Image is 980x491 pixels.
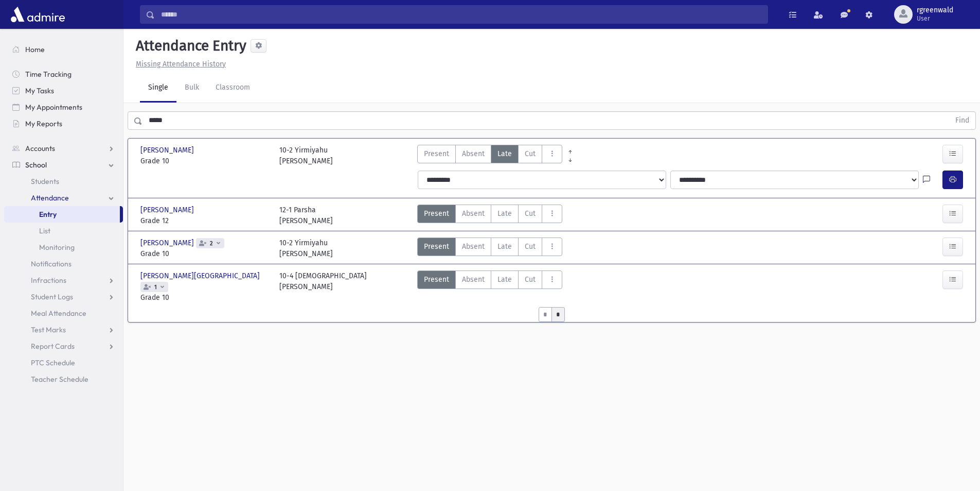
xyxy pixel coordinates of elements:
a: Teacher Schedule [4,371,123,387]
div: 10-4 [DEMOGRAPHIC_DATA] [PERSON_NAME] [279,270,367,303]
div: AttTypes [417,205,562,226]
a: Monitoring [4,239,123,256]
span: Students [31,177,59,186]
span: 1 [152,284,159,291]
span: Teacher Schedule [31,375,88,384]
span: My Appointments [25,103,82,112]
span: Present [424,208,449,219]
span: Grade 10 [140,248,269,259]
input: Search [155,5,768,24]
span: Cut [525,208,536,219]
span: Cut [525,274,536,285]
span: Late [497,274,512,285]
span: Late [497,208,512,219]
button: Find [949,112,975,129]
span: Attendance [31,193,69,202]
span: PTC Schedule [31,358,75,367]
span: Absent [462,274,485,285]
span: Entry [39,210,57,219]
a: School [4,157,123,173]
span: Student Logs [31,292,73,301]
span: Present [424,274,449,285]
span: Absent [462,148,485,159]
a: My Tasks [4,82,123,99]
div: AttTypes [417,145,562,166]
span: Report Cards [31,342,75,351]
span: [PERSON_NAME] [140,145,196,156]
a: Infractions [4,272,123,289]
u: Missing Attendance History [136,60,226,69]
span: [PERSON_NAME] [140,205,196,215]
span: Cut [525,148,536,159]
span: Grade 12 [140,215,269,226]
span: [PERSON_NAME][GEOGRAPHIC_DATA] [140,270,262,281]
h5: Attendance Entry [132,37,246,55]
div: AttTypes [417,238,562,259]
a: Time Tracking [4,66,123,82]
a: Missing Attendance History [132,60,226,69]
span: Absent [462,208,485,219]
span: Present [424,241,449,252]
span: Late [497,148,512,159]
span: List [39,226,50,235]
a: Meal Attendance [4,305,123,321]
span: [PERSON_NAME] [140,238,196,248]
span: Infractions [31,276,66,285]
div: 10-2 Yirmiyahu [PERSON_NAME] [279,145,333,166]
a: Notifications [4,256,123,272]
span: Home [25,45,45,54]
span: My Tasks [25,86,54,95]
a: Single [140,74,176,103]
span: Monitoring [39,243,75,252]
a: Student Logs [4,289,123,305]
span: Time Tracking [25,70,72,79]
span: My Reports [25,119,62,128]
div: AttTypes [417,270,562,303]
span: Grade 10 [140,156,269,166]
span: Present [424,148,449,159]
a: Classroom [207,74,258,103]
span: Meal Attendance [31,309,86,318]
span: Test Marks [31,325,66,334]
a: My Appointments [4,99,123,115]
span: Grade 10 [140,292,269,303]
div: 10-2 Yirmiyahu [PERSON_NAME] [279,238,333,259]
a: Entry [4,206,120,223]
a: Attendance [4,190,123,206]
span: Cut [525,241,536,252]
a: Test Marks [4,321,123,338]
a: Bulk [176,74,207,103]
a: Report Cards [4,338,123,354]
img: AdmirePro [8,4,67,25]
span: 2 [208,240,215,247]
span: User [917,14,953,23]
span: rgreenwald [917,6,953,14]
span: Notifications [31,259,72,268]
div: 12-1 Parsha [PERSON_NAME] [279,205,333,226]
span: Absent [462,241,485,252]
a: Students [4,173,123,190]
a: List [4,223,123,239]
a: Home [4,41,123,58]
a: Accounts [4,140,123,157]
span: Accounts [25,144,55,153]
a: PTC Schedule [4,354,123,371]
span: School [25,160,47,170]
a: My Reports [4,115,123,132]
span: Late [497,241,512,252]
